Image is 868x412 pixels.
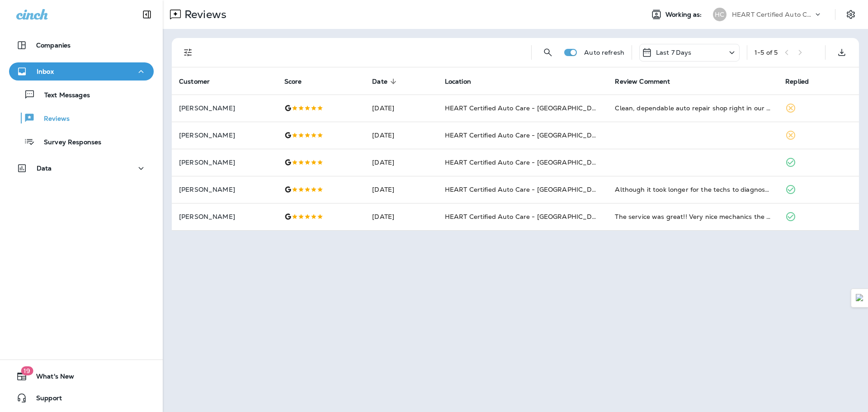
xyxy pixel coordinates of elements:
[284,77,314,85] span: Score
[9,159,154,177] button: Data
[35,115,70,123] p: Reviews
[35,91,90,100] p: Text Messages
[365,122,437,149] td: [DATE]
[37,68,54,75] p: Inbox
[179,213,270,220] p: [PERSON_NAME]
[843,6,859,23] button: Settings
[755,49,778,56] div: 1 - 5 of 5
[615,77,682,85] span: Review Comment
[179,77,222,85] span: Customer
[833,43,851,62] button: Export as CSV
[134,5,160,24] button: Collapse Sidebar
[9,132,154,151] button: Survey Responses
[179,132,270,139] p: [PERSON_NAME]
[365,95,437,122] td: [DATE]
[9,389,154,407] button: Support
[9,62,154,81] button: Inbox
[181,8,226,21] p: Reviews
[445,78,471,85] span: Location
[665,11,704,19] span: Working as:
[615,185,771,194] div: Although it took longer for the techs to diagnose the problem, the repair work fixed the problem....
[179,186,270,193] p: [PERSON_NAME]
[445,158,607,166] span: HEART Certified Auto Care - [GEOGRAPHIC_DATA]
[179,43,197,62] button: Filters
[284,78,302,85] span: Score
[37,165,52,172] p: Data
[179,78,210,85] span: Customer
[9,36,154,54] button: Companies
[445,213,607,221] span: HEART Certified Auto Care - [GEOGRAPHIC_DATA]
[365,176,437,203] td: [DATE]
[656,49,692,56] p: Last 7 Days
[584,49,624,56] p: Auto refresh
[713,8,726,21] div: HC
[36,42,71,49] p: Companies
[179,104,270,112] p: [PERSON_NAME]
[615,78,670,85] span: Review Comment
[785,78,809,85] span: Replied
[856,294,864,302] img: Detect Auto
[9,85,154,104] button: Text Messages
[27,373,74,384] span: What's New
[785,77,821,85] span: Replied
[372,77,399,85] span: Date
[445,77,483,85] span: Location
[9,367,154,385] button: 19What's New
[539,43,557,62] button: Search Reviews
[179,159,270,166] p: [PERSON_NAME]
[35,138,101,147] p: Survey Responses
[21,366,33,375] span: 19
[27,394,62,405] span: Support
[732,11,813,18] p: HEART Certified Auto Care
[445,104,607,112] span: HEART Certified Auto Care - [GEOGRAPHIC_DATA]
[9,109,154,128] button: Reviews
[615,104,771,113] div: Clean, dependable auto repair shop right in our neighborhood. They sent me a text listing what ne...
[365,149,437,176] td: [DATE]
[615,212,771,221] div: The service was great!! Very nice mechanics the work was done in a timely manner. I will be back ...
[445,131,607,139] span: HEART Certified Auto Care - [GEOGRAPHIC_DATA]
[445,185,607,194] span: HEART Certified Auto Care - [GEOGRAPHIC_DATA]
[365,203,437,230] td: [DATE]
[372,78,387,85] span: Date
